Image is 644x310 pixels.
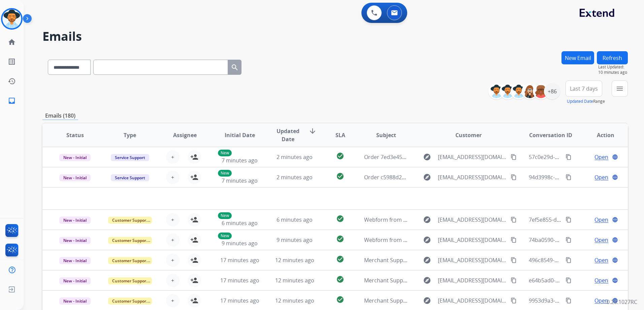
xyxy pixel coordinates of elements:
mat-icon: content_copy [566,298,572,304]
span: Last 7 days [570,87,598,90]
span: Last Updated: [598,64,628,70]
button: Refresh [597,51,628,64]
mat-icon: content_copy [566,277,572,283]
span: Customer Support [108,257,152,264]
span: Open [594,153,608,161]
h2: Emails [42,30,628,43]
span: Updated Date [273,127,303,143]
span: Customer Support [108,217,152,224]
mat-icon: person_add [190,297,198,305]
span: 6 minutes ago [222,219,258,227]
span: Merchant Support #659348: How would you rate the support you received? [364,297,555,304]
mat-icon: person_add [190,236,198,244]
span: 7ef5e855-d872-41d6-8336-0aa769764125 [529,216,632,223]
mat-icon: explore [423,297,431,305]
mat-icon: check_circle [336,152,344,160]
span: Customer Support [108,237,152,244]
span: Order 7ed3e45a-c54a-415c-9257-e304c54c90ed [364,153,484,161]
p: Emails (180) [42,112,78,120]
span: Customer Support [108,277,152,284]
mat-icon: content_copy [566,154,572,160]
mat-icon: content_copy [511,257,517,263]
mat-icon: menu [616,85,624,93]
mat-icon: explore [423,153,431,161]
mat-icon: explore [423,173,431,181]
span: 7 minutes ago [222,157,258,164]
mat-icon: check_circle [336,215,344,223]
mat-icon: arrow_downward [309,127,317,135]
span: 7 minutes ago [222,177,258,184]
span: New - Initial [59,298,91,305]
span: New - Initial [59,174,91,181]
span: + [171,236,174,244]
span: 2 minutes ago [277,174,313,181]
span: + [171,153,174,161]
mat-icon: explore [423,236,431,244]
mat-icon: person_add [190,153,198,161]
span: New - Initial [59,154,91,161]
span: 496c8549-0c31-4e34-94ec-879c1bf30028 [529,256,630,264]
span: [EMAIL_ADDRESS][DOMAIN_NAME] [438,216,507,224]
mat-icon: language [612,237,618,243]
mat-icon: language [612,257,618,263]
span: [EMAIL_ADDRESS][DOMAIN_NAME] [438,297,507,305]
span: Status [66,131,84,139]
mat-icon: home [8,38,16,46]
mat-icon: language [612,154,618,160]
span: 9 minutes ago [277,236,313,244]
mat-icon: content_copy [511,174,517,180]
mat-icon: content_copy [566,217,572,223]
img: avatar [2,9,21,28]
span: Service Support [111,154,149,161]
span: + [171,256,174,264]
mat-icon: explore [423,256,431,264]
span: [EMAIL_ADDRESS][DOMAIN_NAME] [438,173,507,181]
span: 10 minutes ago [598,70,628,75]
span: Customer Support [108,298,152,305]
th: Action [573,123,628,147]
span: Range [567,98,605,104]
mat-icon: language [612,217,618,223]
p: New [218,212,232,219]
span: + [171,297,174,305]
button: + [166,150,180,164]
span: 12 minutes ago [275,256,314,264]
span: [EMAIL_ADDRESS][DOMAIN_NAME] [438,276,507,284]
span: 12 minutes ago [275,277,314,284]
span: 9953d9a3-d2e4-470e-84bf-ca93474cf853 [529,297,630,304]
span: Open [594,236,608,244]
span: Webform from [EMAIL_ADDRESS][DOMAIN_NAME] on [DATE] [364,236,517,244]
span: [EMAIL_ADDRESS][DOMAIN_NAME] [438,256,507,264]
span: Open [594,216,608,224]
mat-icon: language [612,277,618,283]
mat-icon: check_circle [336,296,344,304]
span: 6 minutes ago [277,216,313,223]
span: Webform from [EMAIL_ADDRESS][DOMAIN_NAME] on [DATE] [364,216,517,223]
span: + [171,276,174,284]
span: Merchant Support #659349: How would you rate the support you received? [364,277,555,284]
mat-icon: content_copy [566,174,572,180]
span: Conversation ID [529,131,572,139]
span: e64b5ad0-923b-4507-ad6c-7151a795d079 [529,277,634,284]
mat-icon: explore [423,216,431,224]
button: + [166,274,180,287]
button: + [166,170,180,184]
mat-icon: content_copy [566,257,572,263]
p: New [218,170,232,177]
mat-icon: content_copy [511,154,517,160]
span: Open [594,297,608,305]
mat-icon: person_add [190,256,198,264]
button: Last 7 days [566,81,602,97]
span: Customer [455,131,482,139]
span: 94d3998c-1ce2-4e1f-bcab-8cc9606631a6 [529,174,631,181]
span: Subject [376,131,396,139]
span: 17 minutes ago [220,256,259,264]
span: [EMAIL_ADDRESS][DOMAIN_NAME] [438,236,507,244]
span: 9 minutes ago [222,240,258,247]
span: 74ba0590-06c5-4203-ae5f-c051461f4f21 [529,236,628,244]
mat-icon: content_copy [511,298,517,304]
p: New [218,150,232,156]
span: 12 minutes ago [275,297,314,304]
span: Open [594,173,608,181]
mat-icon: content_copy [511,217,517,223]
